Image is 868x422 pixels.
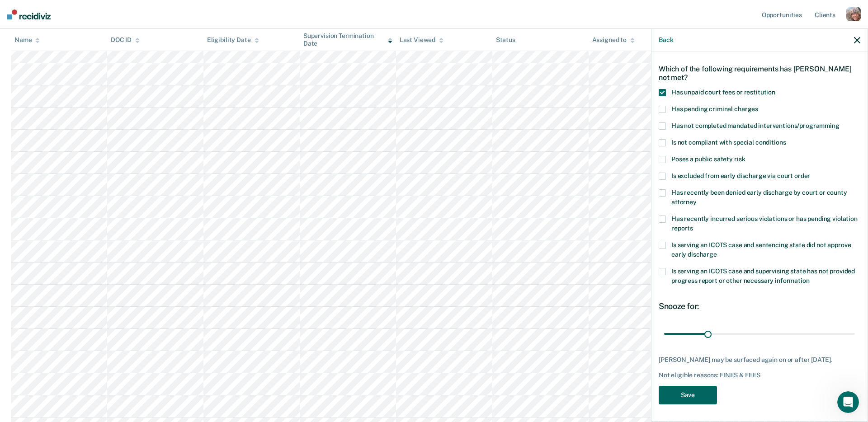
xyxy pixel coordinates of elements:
div: Last Viewed [400,36,443,44]
div: DOC ID [111,36,140,44]
span: Poses a public safety risk [671,155,745,163]
button: Save [659,386,717,404]
div: Name [14,36,40,44]
div: [PERSON_NAME] may be surfaced again on or after [DATE]. [659,356,860,364]
div: Supervision Termination Date [303,32,392,47]
div: Status [496,36,515,44]
span: Is excluded from early discharge via court order [671,172,810,179]
div: Which of the following requirements has [PERSON_NAME] not met? [659,57,860,89]
img: Recidiviz [7,9,51,19]
span: Has recently incurred serious violations or has pending violation reports [671,215,858,232]
span: Has recently been denied early discharge by court or county attorney [671,189,847,206]
span: Has pending criminal charges [671,105,758,113]
div: Snooze for: [659,301,860,311]
span: Is serving an ICOTS case and sentencing state did not approve early discharge [671,241,851,258]
div: Eligibility Date [207,36,259,44]
button: Back [659,36,673,44]
div: Not eligible reasons: FINES & FEES [659,371,860,379]
div: Assigned to [592,36,635,44]
iframe: Intercom live chat [837,391,859,413]
span: Is not compliant with special conditions [671,139,786,146]
span: Has not completed mandated interventions/programming [671,122,840,129]
span: Has unpaid court fees or restitution [671,89,775,96]
span: Is serving an ICOTS case and supervising state has not provided progress report or other necessar... [671,267,855,284]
